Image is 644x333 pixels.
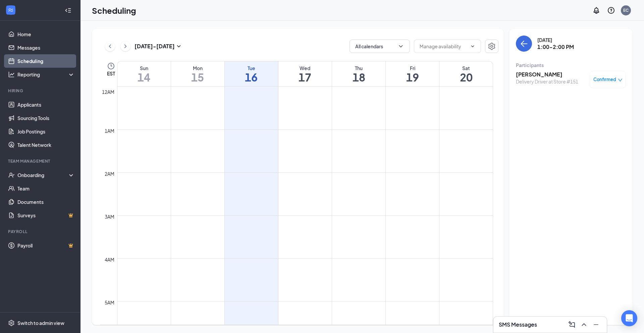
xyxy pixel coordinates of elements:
a: SurveysCrown [17,209,75,222]
button: ChevronRight [120,41,130,51]
a: Team [17,182,75,195]
div: Reporting [17,71,75,78]
svg: ChevronLeft [107,42,113,50]
div: Sat [439,65,493,71]
svg: Clock [107,62,115,70]
div: Tue [225,65,278,71]
a: PayrollCrown [17,239,75,252]
div: 4am [103,256,116,263]
h1: 20 [439,71,493,83]
div: Mon [171,65,224,71]
h1: Scheduling [92,5,136,16]
button: ComposeMessage [567,319,577,330]
button: ChevronUp [579,319,589,330]
span: Confirmed [593,76,616,83]
div: Onboarding [17,172,69,178]
h1: 16 [225,71,278,83]
svg: SmallChevronDown [175,42,183,50]
svg: ChevronRight [122,42,129,50]
button: Settings [485,40,498,53]
div: Participants [516,62,626,68]
div: 5am [103,299,116,306]
span: EST [107,70,115,77]
div: 12am [101,88,116,96]
span: down [618,78,623,82]
button: ChevronLeft [105,41,115,51]
a: September 14, 2025 [117,61,171,86]
a: Sourcing Tools [17,111,75,125]
button: back-button [516,36,532,52]
h1: 18 [332,71,385,83]
h1: 17 [278,71,332,83]
h3: [DATE] - [DATE] [135,43,175,50]
div: Thu [332,65,385,71]
div: Open Intercom Messenger [621,310,637,326]
a: Talent Network [17,138,75,152]
a: Job Postings [17,125,75,138]
a: September 18, 2025 [332,61,385,86]
h3: 1:00-2:00 PM [537,43,574,51]
svg: UserCheck [8,172,15,178]
button: All calendarsChevronDown [350,40,410,53]
div: Switch to admin view [17,320,64,326]
a: Home [17,27,75,41]
a: Messages [17,41,75,54]
a: Scheduling [17,54,75,68]
svg: Minimize [592,321,600,329]
a: September 20, 2025 [439,61,493,86]
h1: 19 [386,71,439,83]
svg: QuestionInfo [607,6,615,14]
a: September 19, 2025 [386,61,439,86]
svg: ChevronDown [470,44,475,49]
h1: 15 [171,71,224,83]
svg: Notifications [592,6,600,14]
div: 3am [103,213,116,220]
svg: ArrowLeft [520,40,528,48]
div: 1am [103,127,116,134]
svg: WorkstreamLogo [7,7,14,13]
svg: ComposeMessage [568,321,576,329]
svg: ChevronDown [397,43,404,50]
div: EC [623,7,629,13]
a: Applicants [17,98,75,111]
div: Team Management [8,158,73,164]
a: September 17, 2025 [278,61,332,86]
a: September 15, 2025 [171,61,224,86]
input: Manage availability [420,43,467,50]
h1: 14 [117,71,171,83]
div: Payroll [8,229,73,234]
svg: ChevronUp [580,321,588,329]
div: Sun [117,65,171,71]
div: Hiring [8,88,73,94]
svg: Settings [488,42,496,50]
svg: Collapse [65,7,71,14]
div: 2am [103,170,116,177]
a: Documents [17,195,75,209]
h3: [PERSON_NAME] [516,71,578,78]
button: Minimize [591,319,601,330]
svg: Analysis [8,71,15,78]
a: September 16, 2025 [225,61,278,86]
div: Delivery Driver at Store #151 [516,78,578,85]
h3: SMS Messages [499,321,537,328]
div: [DATE] [537,37,574,43]
div: Wed [278,65,332,71]
svg: Settings [8,320,15,326]
div: Fri [386,65,439,71]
